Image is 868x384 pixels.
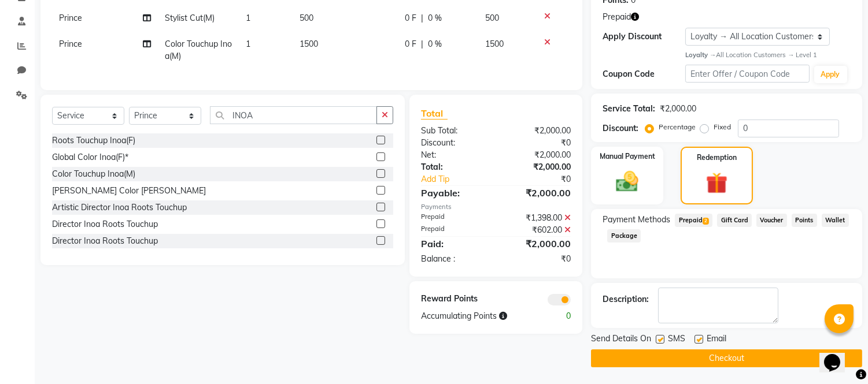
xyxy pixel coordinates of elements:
[659,122,696,132] label: Percentage
[246,39,250,49] span: 1
[428,12,442,24] span: 0 %
[607,229,641,243] span: Package
[717,214,752,227] span: Gift Card
[685,50,851,60] div: All Location Customers → Level 1
[792,214,817,227] span: Points
[707,333,726,347] span: Email
[603,31,685,43] div: Apply Discount
[412,212,496,224] div: Prepaid
[485,13,499,23] span: 500
[756,214,787,227] span: Voucher
[405,12,416,24] span: 0 F
[496,186,580,200] div: ₹2,000.00
[603,122,638,135] div: Discount:
[496,149,580,161] div: ₹2,000.00
[421,12,423,24] span: |
[603,214,670,226] span: Payment Methods
[210,106,377,124] input: Search or Scan
[59,13,82,23] span: Prince
[496,212,580,224] div: ₹1,398.00
[412,149,496,161] div: Net:
[591,333,651,347] span: Send Details On
[300,39,318,49] span: 1500
[699,170,734,196] img: _gift.svg
[600,151,655,162] label: Manual Payment
[603,68,685,80] div: Coupon Code
[496,237,580,251] div: ₹2,000.00
[609,169,645,195] img: _cash.svg
[52,151,128,163] div: Global Color Inoa(F)*
[421,202,571,212] div: Payments
[660,103,696,115] div: ₹2,000.00
[412,224,496,236] div: Prepaid
[412,237,496,251] div: Paid:
[428,38,442,50] span: 0 %
[496,137,580,149] div: ₹0
[412,310,538,322] div: Accumulating Points
[822,214,849,227] span: Wallet
[165,39,232,61] span: Color Touchup Inoa(M)
[412,293,496,305] div: Reward Points
[591,349,862,367] button: Checkout
[496,253,580,265] div: ₹0
[703,218,709,225] span: 2
[52,235,158,247] div: Director Inoa Roots Touchup
[603,293,649,305] div: Description:
[496,224,580,236] div: ₹602.00
[165,13,215,23] span: Stylist Cut(M)
[405,38,416,50] span: 0 F
[52,168,135,180] div: Color Touchup Inoa(M)
[421,38,423,50] span: |
[59,39,82,49] span: Prince
[819,338,856,372] iframe: chat widget
[510,173,580,185] div: ₹0
[412,137,496,149] div: Discount:
[685,65,809,83] input: Enter Offer / Coupon Code
[603,11,631,23] span: Prepaid
[412,186,496,200] div: Payable:
[675,214,712,227] span: Prepaid
[603,103,655,115] div: Service Total:
[714,122,731,132] label: Fixed
[52,202,187,214] div: Artistic Director Inoa Roots Touchup
[412,125,496,137] div: Sub Total:
[685,51,716,59] strong: Loyalty →
[412,173,510,185] a: Add Tip
[697,152,737,163] label: Redemption
[52,135,135,147] div: Roots Touchup Inoa(F)
[412,161,496,173] div: Total:
[496,125,580,137] div: ₹2,000.00
[246,13,250,23] span: 1
[52,218,158,230] div: Director Inoa Roots Touchup
[668,333,685,347] span: SMS
[538,310,579,322] div: 0
[496,161,580,173] div: ₹2,000.00
[300,13,313,23] span: 500
[485,39,504,49] span: 1500
[814,66,847,83] button: Apply
[421,107,448,120] span: Total
[52,185,206,197] div: [PERSON_NAME] Color [PERSON_NAME]
[412,253,496,265] div: Balance :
